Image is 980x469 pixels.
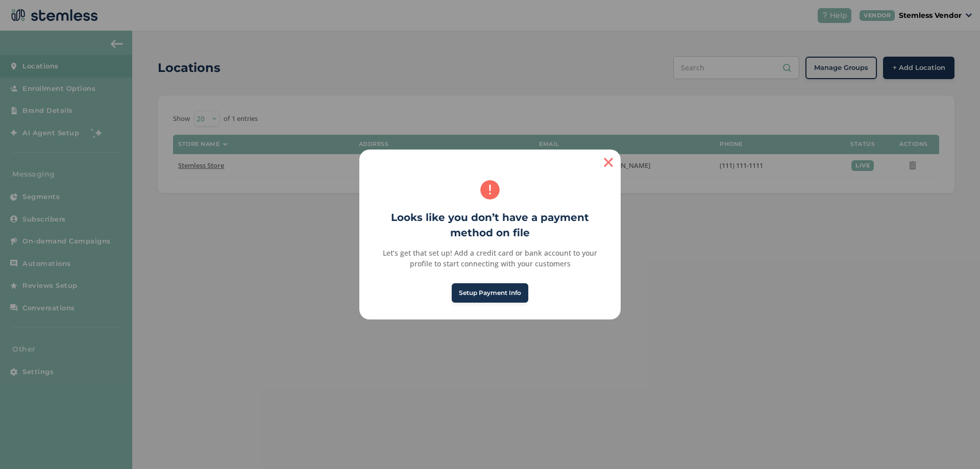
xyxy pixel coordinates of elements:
[929,420,980,469] iframe: Chat Widget
[596,150,621,174] button: Close this dialog
[359,210,621,240] h2: Looks like you don’t have a payment method on file
[452,283,528,303] button: Setup Payment Info
[371,248,609,269] div: Let’s get that set up! Add a credit card or bank account to your profile to start connecting with...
